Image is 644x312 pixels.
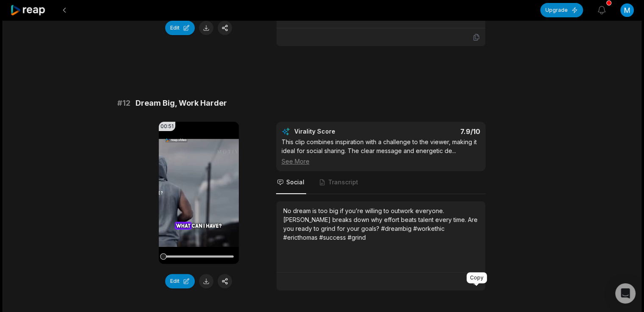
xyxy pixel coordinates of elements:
[283,206,478,242] div: No dream is too big if you’re willing to outwork everyone. [PERSON_NAME] breaks down why effort b...
[159,122,239,264] video: Your browser does not support mp4 format.
[282,137,480,166] div: This clip combines inspiration with a challenge to the viewer, making it ideal for social sharing...
[328,178,358,186] span: Transcript
[276,171,486,194] nav: Tabs
[165,21,195,35] button: Edit
[135,97,227,109] span: Dream Big, Work Harder
[294,127,385,136] div: Virality Score
[282,157,480,166] div: See More
[286,178,304,186] span: Social
[389,127,480,136] div: 7.9 /10
[540,3,583,17] button: Upgrade
[117,97,130,109] span: # 12
[165,274,195,288] button: Edit
[615,283,636,304] div: Open Intercom Messenger
[467,272,487,283] div: Copy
